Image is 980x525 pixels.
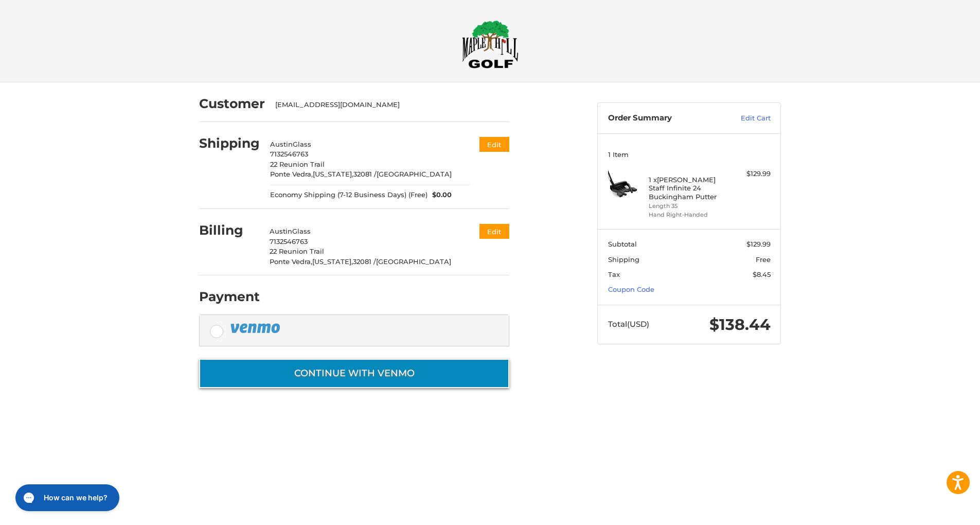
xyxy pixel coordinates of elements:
h2: Payment [199,289,260,305]
div: [EMAIL_ADDRESS][DOMAIN_NAME] [275,100,500,110]
span: Free [756,255,771,264]
button: Edit [479,137,509,152]
span: Glass [293,140,311,148]
span: 32081 / [353,257,376,266]
button: Continue with Venmo [199,359,509,388]
span: 7132546763 [270,237,308,246]
h4: 1 x [PERSON_NAME] Staff Infinite 24 Buckingham Putter [649,176,727,201]
span: $8.45 [753,270,771,278]
span: 22 Reunion Trail [270,160,325,168]
iframe: Gorgias live chat messenger [10,481,122,515]
li: Length 35 [649,202,727,211]
span: Austin [270,227,292,235]
div: $129.99 [730,169,771,179]
img: Maple Hill Golf [462,20,519,68]
span: $129.99 [746,240,771,248]
button: Edit [479,224,509,239]
span: Austin [270,140,293,148]
h3: 1 Item [608,150,771,159]
h2: Customer [199,96,265,112]
li: Hand Right-Handed [649,211,727,219]
span: Glass [292,227,311,235]
span: Tax [608,270,620,278]
h2: Shipping [199,135,260,151]
span: Subtotal [608,240,637,248]
span: 22 Reunion Trail [270,247,324,255]
h3: Order Summary [608,113,719,124]
span: Economy Shipping (7-12 Business Days) (Free) [270,190,427,200]
span: Ponte Vedra, [270,257,312,266]
span: Ponte Vedra, [270,170,313,178]
a: Coupon Code [608,285,654,293]
span: [GEOGRAPHIC_DATA] [376,257,451,266]
span: [GEOGRAPHIC_DATA] [377,170,452,178]
span: Shipping [608,255,639,264]
a: Edit Cart [719,113,771,124]
span: $0.00 [427,190,452,200]
img: PayPal icon [230,322,282,335]
span: 32081 / [353,170,377,178]
span: 7132546763 [270,150,308,158]
span: [US_STATE], [313,170,353,178]
span: Total (USD) [608,319,649,329]
h2: Billing [199,222,259,238]
span: [US_STATE], [312,257,353,266]
span: $138.44 [709,315,771,334]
